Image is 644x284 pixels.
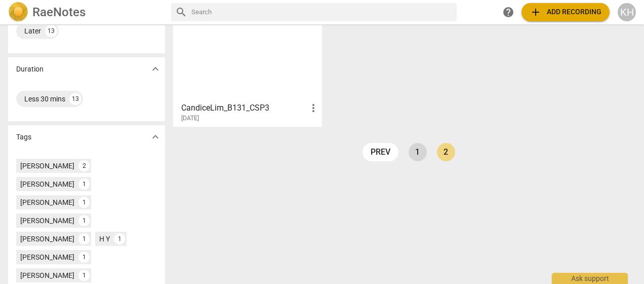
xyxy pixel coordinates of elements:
[181,102,307,114] h3: CandiceLim_B131_CSP3
[99,234,110,244] div: H Y
[20,270,74,280] div: [PERSON_NAME]
[78,233,90,244] div: 1
[149,131,162,143] span: expand_more
[78,252,90,263] div: 1
[437,143,455,161] a: Page 2 is your current page
[78,215,90,226] div: 1
[499,3,517,21] a: Help
[114,233,125,244] div: 1
[191,4,453,20] input: Search
[20,216,74,226] div: [PERSON_NAME]
[8,2,28,22] img: Logo
[521,3,610,21] button: Upload
[78,270,90,281] div: 1
[530,6,601,18] span: Add recording
[530,6,542,18] span: add
[177,8,318,122] a: CandiceLim_B131_CSP3[DATE]
[20,161,74,171] div: [PERSON_NAME]
[20,197,74,207] div: [PERSON_NAME]
[148,129,163,145] button: Show more
[24,26,41,36] div: Later
[20,252,74,262] div: [PERSON_NAME]
[618,3,636,21] button: KH
[24,94,65,104] div: Less 30 mins
[45,25,57,37] div: 13
[148,61,163,77] button: Show more
[149,63,162,75] span: expand_more
[78,160,90,171] div: 2
[175,6,187,18] span: search
[181,114,199,123] span: [DATE]
[307,102,319,114] span: more_vert
[32,5,86,19] h2: RaeNotes
[502,6,514,18] span: help
[78,179,90,190] div: 1
[78,197,90,208] div: 1
[20,179,74,189] div: [PERSON_NAME]
[20,234,74,244] div: [PERSON_NAME]
[552,273,628,284] div: Ask support
[409,143,427,161] a: Page 1
[16,64,44,75] p: Duration
[8,2,163,22] a: LogoRaeNotes
[16,132,31,143] p: Tags
[363,143,398,161] a: prev
[69,93,82,105] div: 13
